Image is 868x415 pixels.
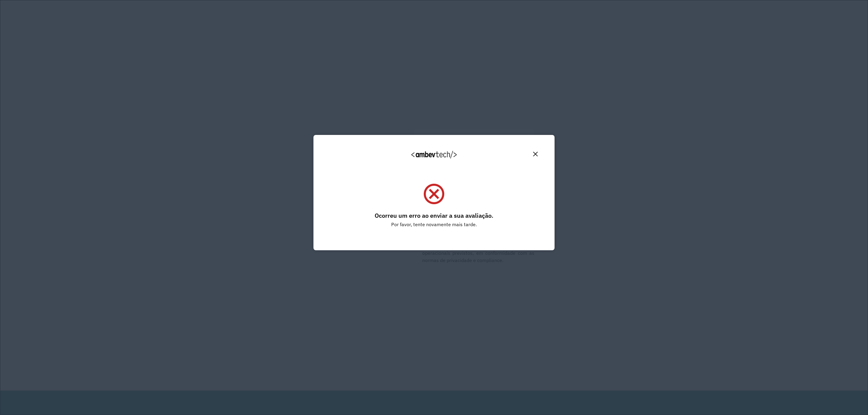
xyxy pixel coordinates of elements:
[423,183,445,204] img: Ícone Check Circle
[391,221,477,228] label: Por favor, tente novamente mais tarde.
[531,149,540,159] button: Close
[375,212,493,219] label: Ocorreu um erro ao enviar a sua avaliação.
[533,152,538,156] img: Close
[411,151,457,158] img: Logo Ambevtech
